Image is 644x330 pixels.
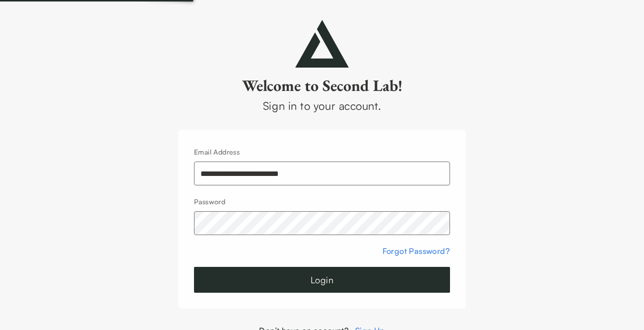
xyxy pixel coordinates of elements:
[295,20,349,68] img: secondlab-logo
[383,246,450,256] a: Forgot Password?
[194,148,240,156] label: Email Address
[194,267,450,293] button: Login
[194,197,225,206] label: Password
[178,97,466,114] div: Sign in to your account.
[178,76,466,95] h2: Welcome to Second Lab!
